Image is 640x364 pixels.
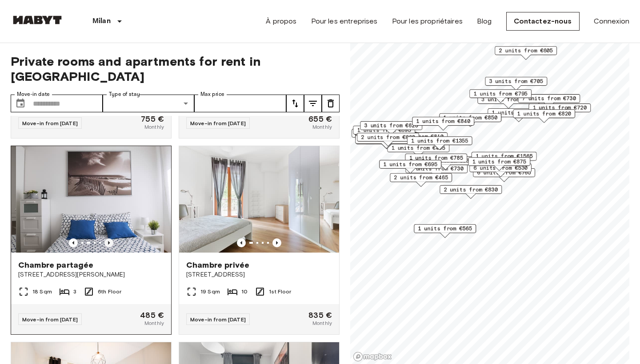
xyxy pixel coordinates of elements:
span: [STREET_ADDRESS] [186,270,332,279]
span: 2 units from €660 [361,133,415,141]
span: Monthly [144,319,164,327]
span: 1 units from €840 [416,117,470,125]
div: Map marker [513,109,575,123]
button: Previous image [69,238,78,247]
label: Max price [200,91,224,98]
a: Contactez-nous [506,12,580,31]
span: 1 units from €695 [357,126,411,134]
div: Map marker [353,126,415,139]
span: 3 [73,288,76,296]
div: Map marker [518,94,580,108]
span: 6th Floor [98,288,121,296]
span: 835 € [308,311,332,319]
div: Map marker [405,154,467,167]
button: tune [304,95,322,112]
span: 1 units from €770 [492,109,546,117]
span: 2 units from €605 [499,47,553,55]
div: Map marker [360,121,422,135]
img: Marketing picture of unit IT-14-026-002-02H [16,146,176,253]
button: tune [286,95,304,112]
a: Mapbox logo [353,352,392,362]
span: 1 units from €695 [383,160,437,168]
p: Milan [92,16,111,27]
span: 3 units from €625 [364,122,418,130]
div: Map marker [390,173,452,187]
a: Connexion [594,16,629,27]
span: 655 € [308,115,332,123]
a: Pour les propriétaires [392,16,463,27]
span: Chambre partagée [18,260,93,270]
div: Map marker [528,103,591,117]
span: 2 units from €465 [394,174,448,182]
div: Map marker [407,136,472,150]
div: Map marker [488,108,550,122]
span: Monthly [312,319,332,327]
span: Move-in from [DATE] [190,316,246,323]
div: Map marker [472,152,537,166]
div: Map marker [357,133,419,146]
div: Map marker [355,135,417,149]
span: 3 units from €705 [489,77,543,85]
a: Marketing picture of unit IT-14-035-002-02HPrevious imagePrevious imageChambre privée[STREET_ADDR... [179,146,340,335]
a: À propos [266,16,296,27]
span: 1 units from €850 [443,114,497,122]
button: Previous image [272,238,281,247]
span: 1 units from €565 [418,225,472,233]
span: 1st Floor [269,288,291,296]
span: Monthly [144,123,164,131]
a: Marketing picture of unit IT-14-026-002-02HMarketing picture of unit IT-14-026-002-02HPrevious im... [11,146,172,335]
label: Move-in date [17,91,50,98]
div: Map marker [356,134,418,147]
span: 1 units from €875 [472,158,526,166]
div: Map marker [414,224,476,238]
div: Map marker [495,46,557,60]
div: Map marker [485,77,547,91]
a: Blog [477,16,492,27]
span: 1 units from €720 [532,104,587,112]
span: 1 units from €795 [473,90,528,98]
img: Marketing picture of unit IT-14-035-002-02H [179,146,339,253]
div: Map marker [439,113,501,127]
div: Map marker [379,160,441,174]
a: Pour les entreprises [311,16,378,27]
span: Move-in from [DATE] [190,120,246,127]
button: Previous image [237,238,246,247]
span: Move-in from [DATE] [22,120,78,127]
button: Choose date [12,95,29,112]
span: 485 € [140,311,164,319]
span: 755 € [141,115,164,123]
span: Move-in from [DATE] [22,316,78,323]
div: Map marker [412,117,474,131]
button: tune [322,95,340,112]
div: Map marker [468,157,530,171]
span: [STREET_ADDRESS][PERSON_NAME] [18,270,164,279]
div: Map marker [352,129,414,142]
label: Type of stay [109,91,140,98]
span: Monthly [312,123,332,131]
button: Previous image [104,238,113,247]
img: Habyt [11,16,64,24]
span: 7 units from €730 [522,95,576,103]
div: Map marker [387,143,449,157]
div: Map marker [469,89,532,103]
span: Private rooms and apartments for rent in [GEOGRAPHIC_DATA] [11,54,340,84]
span: 2 units from €830 [444,186,498,194]
span: 1 units from €1355 [411,137,468,145]
span: 1 units from €820 [517,110,571,118]
span: 10 [241,288,248,296]
div: Map marker [440,185,502,199]
span: 1 units from €785 [409,154,463,162]
span: Chambre privée [186,260,249,270]
span: 18 Sqm [32,288,52,296]
span: 1 units from €1565 [476,152,533,160]
span: 19 Sqm [200,288,220,296]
